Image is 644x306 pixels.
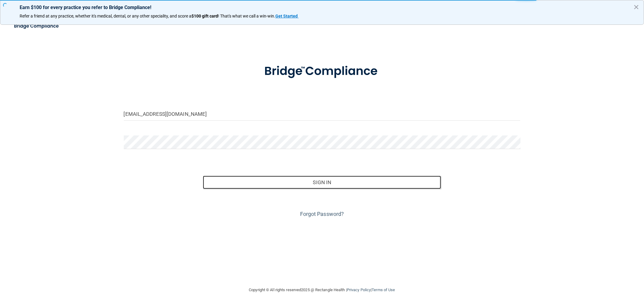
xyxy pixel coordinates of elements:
span: ! That's what we call a win-win. [218,14,275,18]
img: bridge_compliance_login_screen.278c3ca4.svg [9,20,65,32]
button: Sign In [203,176,441,189]
a: Forgot Password? [300,211,344,217]
strong: Get Started [275,14,298,18]
button: Close [633,2,639,12]
img: bridge_compliance_login_screen.278c3ca4.svg [252,56,392,87]
span: Refer a friend at any practice, whether it's medical, dental, or any other speciality, and score a [20,14,191,18]
p: Earn $100 for every practice you refer to Bridge Compliance! [20,5,624,10]
div: Copyright © All rights reserved 2025 @ Rectangle Health | | [212,280,432,300]
a: Terms of Use [372,288,395,292]
input: Email [124,107,521,121]
a: Get Started [275,14,299,18]
a: Privacy Policy [347,288,371,292]
strong: $100 gift card [191,14,218,18]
